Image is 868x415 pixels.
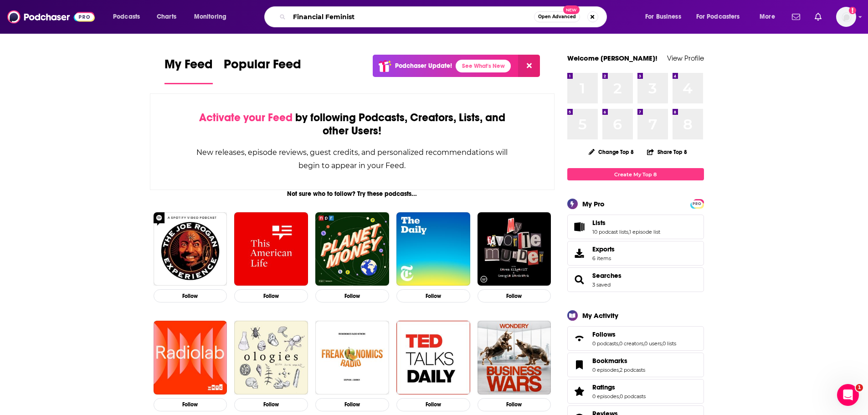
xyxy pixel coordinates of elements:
a: Exports [567,241,704,266]
img: Freakonomics Radio [315,321,389,395]
span: More [760,10,775,23]
p: Podchaser Update! [395,62,452,70]
a: Bookmarks [570,359,589,371]
a: My Feed [164,56,213,84]
img: Podchaser - Follow, Share and Rate Podcasts [7,8,95,26]
a: Searches [592,272,621,280]
span: Ratings [567,379,704,404]
img: Business Wars [478,321,551,395]
span: , [618,340,619,347]
span: PRO [692,200,703,207]
img: User Profile [836,7,856,27]
div: My Pro [582,200,605,208]
span: Searches [567,267,704,292]
a: Welcome [PERSON_NAME]! [567,54,657,62]
span: 1 [856,384,863,391]
a: Searches [570,273,589,286]
span: Podcasts [113,10,140,23]
img: Radiolab [154,321,227,395]
svg: Add a profile image [849,7,856,14]
a: Lists [592,219,660,227]
span: For Business [645,10,681,23]
span: My Feed [164,56,213,77]
a: Ratings [592,383,646,391]
span: Logged in as gabrielle.gantz [836,7,856,27]
button: Follow [154,398,227,411]
img: TED Talks Daily [396,321,470,395]
span: Exports [570,247,589,260]
a: Create My Top 8 [567,168,704,180]
a: 2 podcasts [620,367,645,373]
div: New releases, episode reviews, guest credits, and personalized recommendations will begin to appe... [196,146,509,172]
a: 1 episode list [629,229,660,235]
a: Ratings [570,385,589,398]
button: Open AdvancedNew [534,11,580,22]
span: 6 items [592,255,615,261]
a: 0 episodes [592,393,619,400]
button: Follow [315,398,389,411]
iframe: Intercom live chat [837,384,859,406]
span: For Podcasters [696,10,740,23]
input: Search podcasts, credits, & more... [289,10,534,24]
a: Lists [570,220,589,233]
button: open menu [690,10,753,24]
div: My Activity [582,311,618,320]
span: Follows [592,330,616,338]
a: 0 podcasts [620,393,646,400]
button: Show profile menu [836,7,856,27]
button: Share Top 8 [647,143,688,161]
span: Bookmarks [567,353,704,377]
button: Follow [478,289,551,302]
a: Follows [592,330,676,338]
a: 0 users [644,340,662,347]
span: New [563,5,580,14]
span: , [628,229,629,235]
a: 3 saved [592,282,611,288]
a: View Profile [667,54,704,62]
span: Charts [157,10,176,23]
a: Bookmarks [592,357,645,365]
button: Follow [478,398,551,411]
a: Follows [570,332,589,345]
img: The Joe Rogan Experience [154,212,227,286]
a: See What's New [456,60,511,72]
span: Monitoring [194,10,226,23]
button: Follow [315,289,389,302]
img: Planet Money [315,212,389,286]
span: Exports [592,245,615,253]
a: 0 lists [663,340,676,347]
a: The Daily [396,212,470,286]
a: 0 podcasts [592,340,618,347]
img: My Favorite Murder with Karen Kilgariff and Georgia Hardstark [478,212,551,286]
button: Change Top 8 [583,146,640,158]
button: open menu [639,10,693,24]
button: Follow [396,289,470,302]
span: Bookmarks [592,357,627,365]
img: Ologies with Alie Ward [234,321,308,395]
span: Popular Feed [224,56,301,77]
span: , [643,340,644,347]
a: 0 episodes [592,367,619,373]
span: , [619,367,620,373]
a: Show notifications dropdown [811,9,825,25]
a: Popular Feed [224,56,301,84]
span: Open Advanced [538,15,576,19]
div: Not sure who to follow? Try these podcasts... [150,190,555,198]
span: Ratings [592,383,615,391]
span: , [662,340,663,347]
span: Follows [567,326,704,351]
a: Charts [151,10,182,24]
button: Follow [234,398,308,411]
a: 10 podcast lists [592,229,628,235]
img: This American Life [234,212,308,286]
